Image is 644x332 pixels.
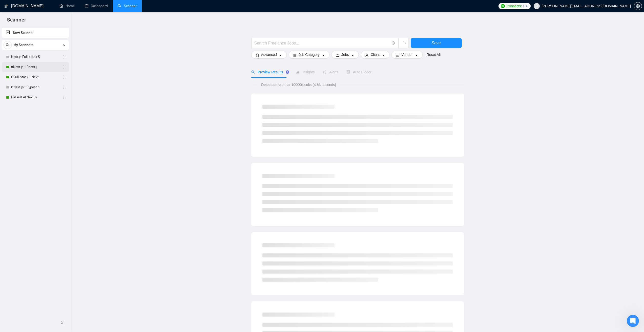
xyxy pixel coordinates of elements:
span: bars [293,53,297,57]
span: area-chart [296,70,299,74]
button: barsJob Categorycaret-down [289,51,329,59]
span: caret-down [351,53,355,57]
span: Detected more than 10000 results (4.83 seconds) [258,82,340,87]
span: Client [371,52,380,57]
span: search [4,43,11,47]
span: Scanner [3,16,30,27]
span: info-circle [392,41,395,45]
span: Save [431,40,441,46]
button: Save [411,38,462,48]
button: search [4,41,12,49]
span: Jobs [341,52,349,57]
span: holder [62,75,66,79]
span: setting [256,53,259,57]
span: Advanced [261,52,277,57]
a: dashboardDashboard [85,4,108,8]
span: setting [634,4,642,8]
a: ((Next.js) | "next j [11,62,59,72]
span: caret-down [382,53,385,57]
span: My Scanners [13,40,33,50]
span: caret-down [279,53,282,57]
button: userClientcaret-down [361,51,390,59]
span: Auto Bidder [346,70,371,74]
a: Default AI Next.js [11,92,59,102]
span: Connects: [507,3,522,9]
span: holder [62,65,66,69]
span: search [251,70,255,74]
a: Reset All [427,52,441,57]
li: New Scanner [2,28,69,38]
span: Job Category [299,52,320,57]
span: user [365,53,369,57]
img: upwork-logo.png [501,4,505,8]
span: Alerts [323,70,338,74]
input: Search Freelance Jobs... [254,40,389,46]
span: folder [336,53,339,57]
span: holder [62,85,66,89]
iframe: Intercom live chat [627,315,639,327]
a: New Scanner [6,28,65,38]
a: homeHome [59,4,75,8]
button: folderJobscaret-down [331,51,359,59]
span: holder [62,95,66,99]
div: Tooltip anchor [285,70,290,74]
button: settingAdvancedcaret-down [251,51,287,59]
span: 189 [523,3,528,9]
span: double-left [60,320,65,325]
a: ("Full-stack" "Next. [11,72,59,82]
img: logo [4,2,8,10]
button: setting [634,2,642,10]
span: Insights [296,70,315,74]
span: Preview Results [251,70,288,74]
button: idcardVendorcaret-down [391,51,422,59]
span: holder [62,55,66,59]
span: idcard [396,53,399,57]
li: My Scanners [2,40,69,102]
a: searchScanner [118,4,137,8]
span: caret-down [322,53,325,57]
span: user [535,4,538,8]
a: setting [634,4,642,8]
span: caret-down [415,53,418,57]
a: ("Next.js" "Typescri [11,82,59,92]
span: notification [323,70,326,74]
a: Next.js Full-stack S [11,52,59,62]
span: loading [401,41,406,46]
span: Vendor [401,52,412,57]
span: robot [346,70,350,74]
